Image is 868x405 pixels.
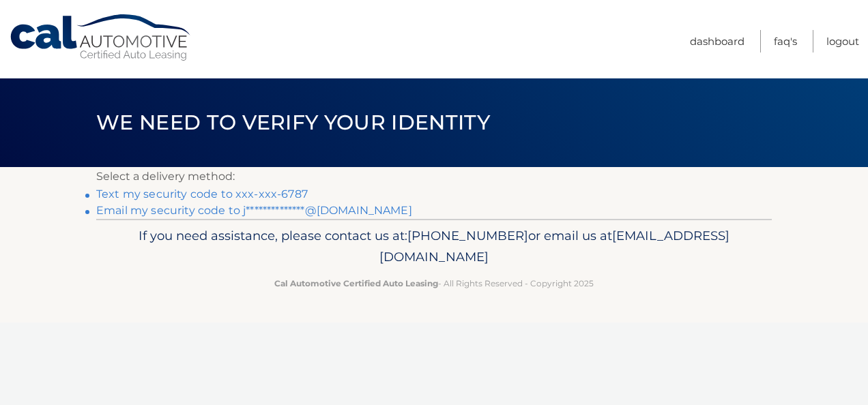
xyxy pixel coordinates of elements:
[96,167,772,186] p: Select a delivery method:
[826,30,859,52] a: Logout
[96,187,308,200] a: Text my security code to xxx-xxx-6787
[105,276,763,290] p: - All Rights Reserved - Copyright 2025
[774,30,797,52] a: FAQ's
[9,14,193,62] a: Cal Automotive
[105,225,763,269] p: If you need assistance, please contact us at: or email us at
[407,228,528,243] span: [PHONE_NUMBER]
[96,110,490,135] span: We need to verify your identity
[690,30,744,52] a: Dashboard
[274,278,438,288] strong: Cal Automotive Certified Auto Leasing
